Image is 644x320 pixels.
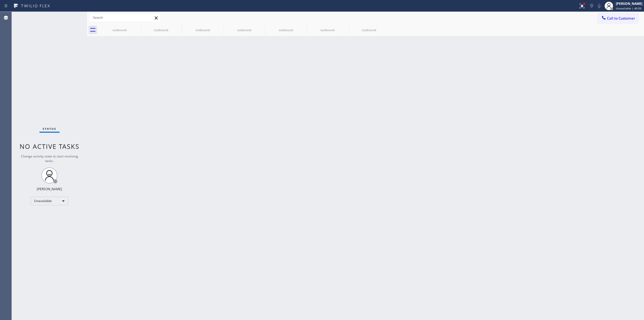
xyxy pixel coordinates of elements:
[349,28,389,32] div: outbound
[37,187,62,191] div: [PERSON_NAME]
[141,28,181,32] div: outbound
[598,13,639,23] button: Call to Customer
[182,28,223,32] div: outbound
[607,16,635,21] span: Call to Customer
[616,1,642,6] div: [PERSON_NAME]
[595,2,603,10] button: Mute
[266,28,306,32] div: outbound
[616,6,642,10] span: Unavailable | 40:05
[31,197,68,205] div: Unavailable
[89,13,161,22] input: Search
[224,28,265,32] div: outbound
[43,127,56,131] span: Status
[307,28,348,32] div: outbound
[21,154,78,163] span: Change activity state to start receiving tasks.
[99,28,140,32] div: outbound
[20,142,79,151] span: No active tasks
